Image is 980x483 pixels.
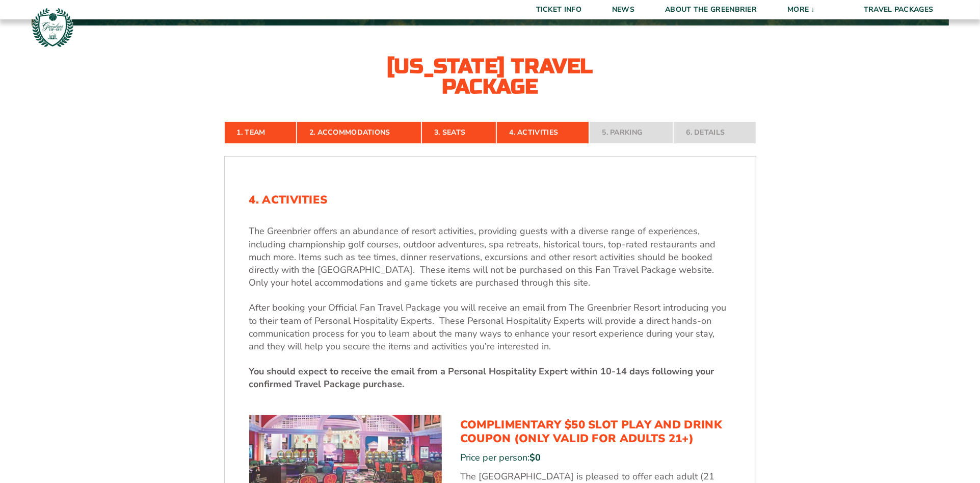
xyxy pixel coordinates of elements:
p: After booking your Official Fan Travel Package you will receive an email from The Greenbrier Reso... [249,301,731,353]
a: 3. Seats [421,121,496,144]
h2: 4. Activities [249,193,731,207]
img: Greenbrier Tip-Off [31,5,75,49]
a: 2. Accommodations [297,121,421,144]
h3: Complimentary $50 Slot Play and Drink Coupon (Only Valid for Adults 21+) [460,418,731,445]
a: 1. Team [224,121,297,144]
span: $0 [529,451,541,464]
div: Price per person: [460,451,731,464]
p: The Greenbrier offers an abundance of resort activities, providing guests with a diverse range of... [249,225,731,289]
h2: [US_STATE] Travel Package [378,56,602,97]
strong: You should expect to receive the email from a Personal Hospitality Expert within 10-14 days follo... [249,365,714,390]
